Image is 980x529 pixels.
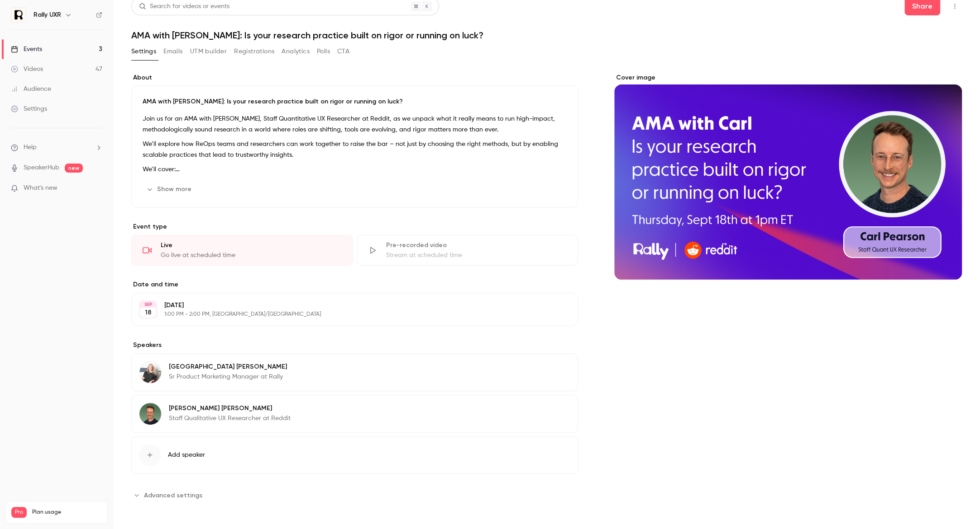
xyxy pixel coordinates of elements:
img: Sydney Lawson [139,361,161,383]
div: Go live at scheduled time [161,251,342,260]
button: Show more [143,182,197,197]
label: Cover image [614,73,962,82]
label: About [131,73,578,82]
div: LiveGo live at scheduled time [131,235,353,266]
p: [GEOGRAPHIC_DATA] [PERSON_NAME] [169,362,287,371]
p: 1:00 PM - 2:00 PM, [GEOGRAPHIC_DATA]/[GEOGRAPHIC_DATA] [164,311,530,318]
div: Carl Pearson[PERSON_NAME] [PERSON_NAME]Staff Qualitative UX Researcher at Reddit [131,395,578,433]
div: Sydney Lawson[GEOGRAPHIC_DATA] [PERSON_NAME]Sr Product Marketing Manager at Rally [131,353,578,391]
button: UTM builder [190,44,227,59]
img: Carl Pearson [139,403,161,425]
label: Date and time [131,280,578,289]
p: We’ll cover: [143,164,567,175]
div: Live [161,241,342,250]
div: Stream at scheduled time [386,251,567,260]
label: Speakers [131,341,578,350]
section: Cover image [614,73,962,280]
p: [DATE] [164,301,530,310]
h1: AMA with [PERSON_NAME]: Is your research practice built on rigor or running on luck? [131,30,962,41]
button: Analytics [282,44,310,59]
button: Polls [317,44,330,59]
p: Staff Qualitative UX Researcher at Reddit [169,414,291,423]
button: CTA [337,44,349,59]
p: Sr Product Marketing Manager at Rally [169,372,287,381]
button: Advanced settings [131,488,208,502]
p: Join us for an AMA with [PERSON_NAME], Staff Quantitative UX Researcher at Reddit, as we unpack w... [143,113,567,135]
button: Registrations [234,44,274,59]
button: Add speaker [131,436,578,473]
span: new [65,164,83,173]
p: AMA with [PERSON_NAME]: Is your research practice built on rigor or running on luck? [143,97,567,106]
div: Settings [11,104,47,113]
div: Search for videos or events [139,2,229,11]
img: Rally UXR [11,8,26,22]
span: Add speaker [168,450,205,459]
p: We’ll explore how ReOps teams and researchers can work together to raise the bar – not just by ch... [143,139,567,160]
div: Pre-recorded videoStream at scheduled time [357,235,578,266]
div: Pre-recorded video [386,241,567,250]
span: Help [24,143,37,152]
li: help-dropdown-opener [11,143,102,152]
span: What's new [24,183,57,193]
span: Plan usage [32,509,102,516]
span: Pro [11,507,27,518]
p: 18 [145,308,152,317]
div: Videos [11,65,43,74]
div: Audience [11,84,51,94]
section: Advanced settings [131,488,578,502]
p: Event type [131,222,578,231]
a: SpeakerHub [24,163,59,173]
div: SEP [140,301,156,308]
button: Settings [131,44,156,59]
span: Advanced settings [144,491,202,500]
h6: Rally UXR [33,10,61,19]
button: Emails [163,44,182,59]
div: Events [11,45,42,54]
p: [PERSON_NAME] [PERSON_NAME] [169,404,291,413]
